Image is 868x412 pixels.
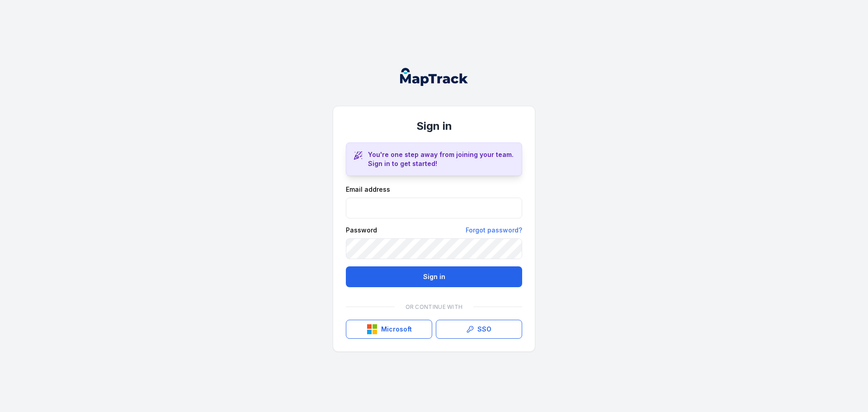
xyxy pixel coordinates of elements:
[466,226,522,235] a: Forgot password?
[346,226,377,235] label: Password
[386,68,482,86] nav: Global
[346,266,522,287] button: Sign in
[346,185,390,194] label: Email address
[436,320,522,339] a: SSO
[346,298,522,316] div: Or continue with
[368,150,514,168] h3: You're one step away from joining your team. Sign in to get started!
[346,320,432,339] button: Microsoft
[346,119,522,133] h1: Sign in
